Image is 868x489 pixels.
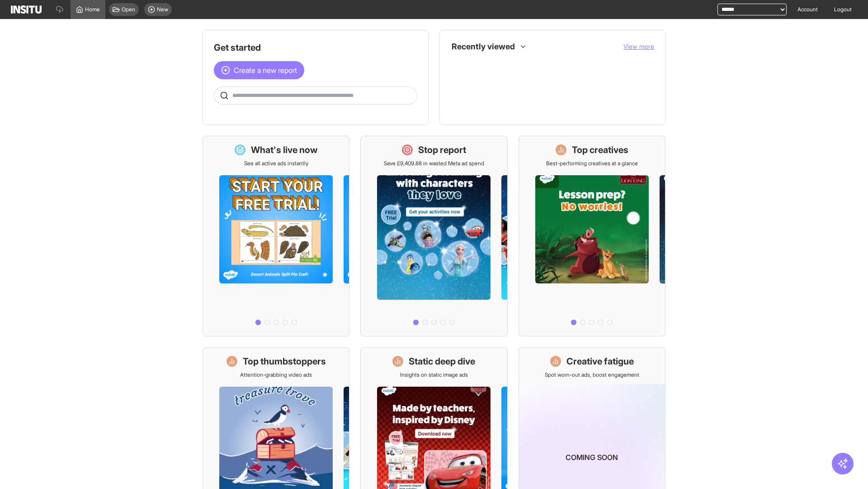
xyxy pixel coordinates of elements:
p: Insights on static image ads [400,371,468,379]
a: Stop reportSave £9,409.88 in wasted Meta ad spend [360,136,507,336]
p: Attention-grabbing video ads [240,371,312,379]
h1: Top thumbstoppers [243,355,326,368]
span: Create a new report [234,65,297,76]
span: Home [85,6,100,13]
p: See all active ads instantly [244,160,308,167]
h1: Top creatives [572,144,628,156]
a: Top creativesBest-performing creatives at a glance [519,136,665,336]
button: View more [623,42,654,51]
button: Create a new report [214,61,304,79]
h1: Stop report [418,144,466,156]
p: Save £9,409.88 in wasted Meta ad spend [384,160,484,167]
img: Logo [11,5,42,14]
a: What's live nowSee all active ads instantly [203,136,349,336]
h1: Get started [214,41,417,54]
span: Open [122,6,135,13]
p: Best-performing creatives at a glance [546,160,638,167]
h1: What's live now [251,144,318,156]
h1: Static deep dive [409,355,475,368]
span: View more [623,43,654,50]
span: New [157,6,168,13]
